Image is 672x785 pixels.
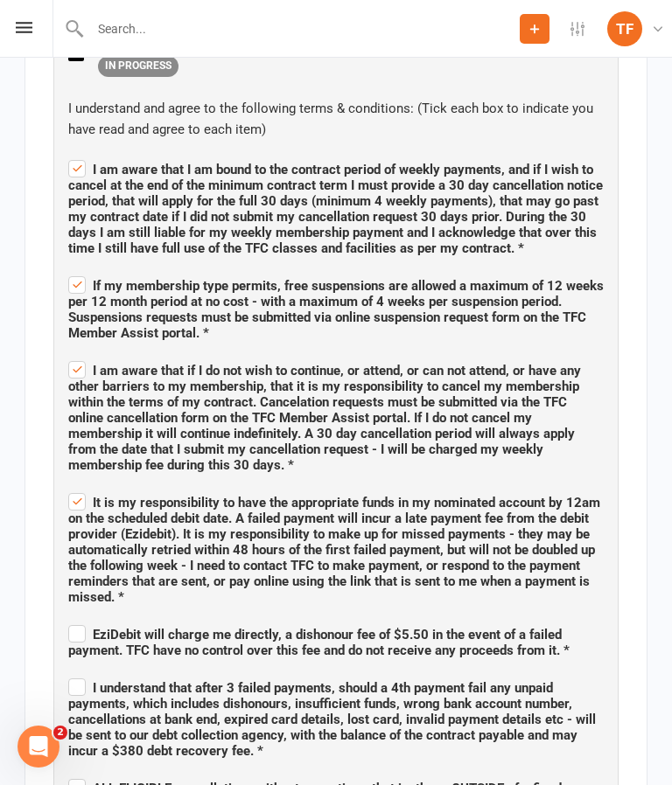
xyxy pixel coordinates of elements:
span: I am aware that if I do not wish to continue, or attend, or can not attend, or have any other bar... [68,363,581,473]
span: I am aware that I am bound to the contract period of weekly payments, and if I wish to cancel at ... [68,162,603,256]
span: If my membership type permits, free suspensions are allowed a maximum of 12 weeks per 12 month pe... [68,278,604,341]
span: 2 [53,726,67,740]
div: TF [607,11,642,46]
span: EziDebit will charge me directly, a dishonour fee of $5.50 in the event of a failed payment. TFC ... [68,627,570,658]
iframe: Intercom live chat [17,726,59,768]
span: It is my responsibility to have the appropriate funds in my nominated account by 12am on the sche... [68,495,600,605]
span: I understand that after 3 failed payments, should a 4th payment fail any unpaid payments, which i... [68,680,596,759]
div: I understand and agree to the following terms & conditions: (Tick each box to indicate you have r... [68,98,604,140]
input: Search... [85,17,520,41]
span: IN PROGRESS [98,56,178,77]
